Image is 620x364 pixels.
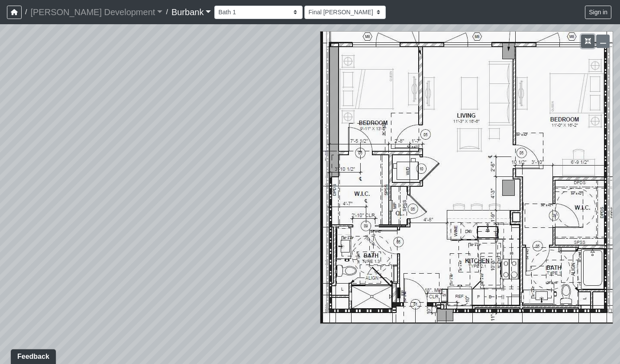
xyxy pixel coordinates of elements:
iframe: Ybug feedback widget [6,347,58,364]
span: / [162,3,171,21]
span: / [22,3,30,21]
a: [PERSON_NAME] Development [30,3,162,21]
a: Burbank [171,3,211,21]
button: Sign in [585,6,611,19]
